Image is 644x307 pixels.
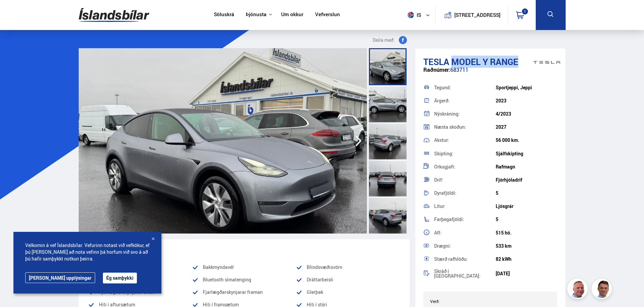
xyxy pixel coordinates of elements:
div: Nýskráning: [434,112,496,116]
div: Dyrafjöldi: [434,191,496,195]
span: Tesla [423,56,449,68]
div: 515 hö. [496,230,557,236]
span: Deila með: [373,36,395,44]
div: 2023 [496,98,557,103]
div: 1 [521,8,529,15]
button: Ég samþykki [103,273,137,283]
button: [STREET_ADDRESS] [457,12,498,18]
div: 4/2023 [496,111,557,117]
div: 56 000 km. [496,137,557,143]
a: [STREET_ADDRESS] [439,5,504,25]
div: Stærð rafhlöðu: [434,257,496,262]
li: Dráttarbeisli [296,276,400,284]
li: Bakkmyndavél [192,263,296,271]
a: [PERSON_NAME] upplýsingar [25,272,95,283]
div: Vinsæll búnaður [88,245,400,255]
div: Orkugjafi: [434,164,496,169]
li: Bluetooth símatenging [192,276,296,284]
div: Fjórhjóladrif [496,177,557,183]
div: Sjálfskipting [496,151,557,156]
button: Þjónusta [246,11,266,18]
li: Glerþak [296,288,400,296]
div: Afl: [434,231,496,235]
a: Söluskrá [214,11,234,19]
div: Verð: [430,299,490,304]
div: Tegund: [434,85,496,90]
div: Sportjeppi, Jeppi [496,85,557,90]
button: Opna LiveChat spjallviðmót [5,3,26,23]
div: 5 [496,190,557,196]
div: 2027 [496,124,557,130]
span: Velkomin á vef Íslandsbílar. Vefurinn notast við vefkökur, ef þú [PERSON_NAME] að nota vefinn þá ... [25,242,150,262]
div: Farþegafjöldi: [434,217,496,222]
div: Drægni: [434,244,496,248]
button: Deila með: [370,36,410,44]
span: Model Y RANGE [451,56,518,68]
div: Drif: [434,178,496,182]
div: 683711 [423,67,558,80]
a: Vefverslun [315,11,340,19]
span: Raðnúmer: [423,66,450,73]
li: Blindsvæðisvörn [296,263,400,271]
div: 5 [496,217,557,222]
div: Skipting: [434,151,496,156]
div: Skráð í [GEOGRAPHIC_DATA]: [434,269,496,278]
img: brand logo [533,52,560,73]
a: Um okkur [281,11,303,19]
div: Ljósgrár [496,204,557,209]
li: Fjarlægðarskynjarar framan [192,288,296,296]
div: 82 kWh [496,256,557,262]
div: 533 km [496,243,557,249]
div: Akstur: [434,138,496,143]
img: siFngHWaQ9KaOqBr.png [568,280,589,300]
img: 3711777.jpeg [79,48,367,234]
span: is [405,12,422,18]
img: svg+xml;base64,PHN2ZyB4bWxucz0iaHR0cDovL3d3dy53My5vcmcvMjAwMC9zdmciIHdpZHRoPSI1MTIiIGhlaWdodD0iNT... [408,12,414,18]
div: Litur: [434,204,496,209]
div: Rafmagn [496,164,557,170]
button: is [405,5,435,25]
div: Árgerð: [434,98,496,103]
img: FbJEzSuNWCJXmdc-.webp [593,280,613,300]
div: [DATE] [496,271,557,276]
div: Næsta skoðun: [434,125,496,129]
img: G0Ugv5HjCgRt.svg [79,4,149,26]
